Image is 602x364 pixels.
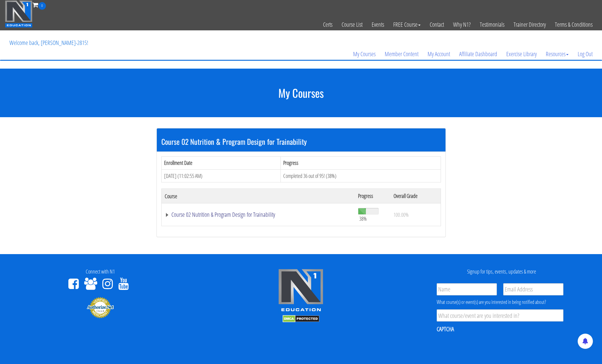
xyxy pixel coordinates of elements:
[38,2,46,10] span: 0
[390,203,441,226] td: 100.00%
[475,10,509,39] a: Testimonials
[389,10,425,39] a: FREE Course
[503,283,563,295] input: Email Address
[437,309,563,321] input: What course/event are you interested in?
[359,215,367,222] span: 38%
[509,10,550,39] a: Trainer Directory
[33,1,46,9] a: 0
[541,39,573,69] a: Resources
[161,169,280,182] td: [DATE] (11:02:55 AM)
[318,10,337,39] a: Certs
[449,10,475,39] a: Why N1?
[278,269,324,314] img: n1-edu-logo
[5,0,33,28] img: n1-education
[425,10,449,39] a: Contact
[380,39,423,69] a: Member Content
[5,269,196,275] h4: Connect with N1
[283,315,319,322] img: DMCA.com Protection Status
[5,31,93,55] p: Welcome back, [PERSON_NAME]-2815!
[161,189,355,203] th: Course
[87,297,114,318] img: Authorize.Net Merchant - Click to Verify
[165,212,352,218] a: Course 02 Nutrition & Program Design for Trainability
[280,169,441,182] td: Completed 36 out of 95! (38%)
[355,189,390,203] th: Progress
[337,10,367,39] a: Course List
[573,39,597,69] a: Log Out
[437,298,563,306] div: What course(s) or event(s) are you interested in being notified about?
[161,138,441,145] h3: Course 02 Nutrition & Program Design for Trainability
[502,39,541,69] a: Exercise Library
[437,325,454,333] label: CAPTCHA
[367,10,389,39] a: Events
[390,189,441,203] th: Overall Grade
[161,156,280,169] th: Enrollment Date
[455,39,502,69] a: Affiliate Dashboard
[437,283,497,295] input: Name
[423,39,455,69] a: My Account
[349,39,380,69] a: My Courses
[280,156,441,169] th: Progress
[437,337,529,361] iframe: reCAPTCHA
[406,269,597,275] h4: Signup for tips, events, updates & more
[550,10,597,39] a: Terms & Conditions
